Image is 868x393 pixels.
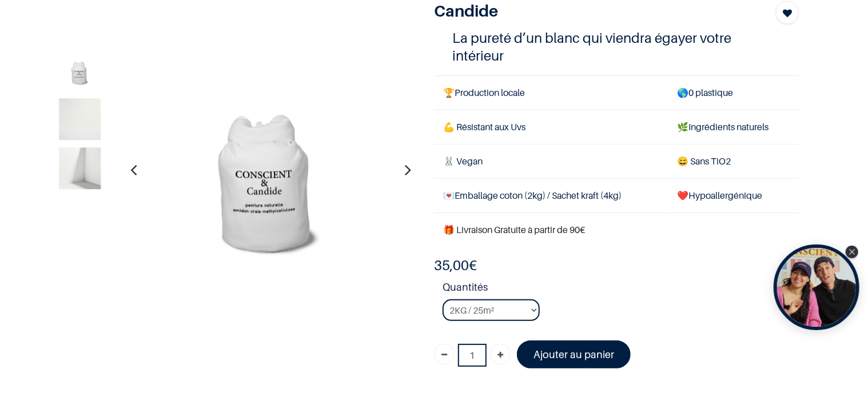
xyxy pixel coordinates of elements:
img: Product image [59,99,101,141]
h4: La pureté d’un blanc qui viendra égayer votre intérieur [452,29,781,65]
strong: Quantités [443,279,799,299]
span: 🌎 [678,87,689,98]
font: Ajouter au panier [533,348,614,360]
span: 🏆 [443,87,455,98]
td: Emballage coton (2kg) / Sachet kraft (4kg) [434,179,668,213]
a: Supprimer [434,344,455,364]
b: € [434,257,477,274]
span: 🌿 [678,121,689,133]
font: 🎁 Livraison Gratuite à partir de 90€ [443,224,585,235]
img: Product image [59,50,101,91]
span: 35,00 [434,257,469,274]
a: Ajouter [490,344,511,364]
span: 💪 Résistant aux Uvs [443,121,525,133]
h1: Candide [434,1,744,21]
div: Close Tolstoy widget [846,246,858,258]
img: Product image [59,147,101,189]
span: Add to wishlist [783,6,792,20]
img: Product image [143,44,395,295]
td: Ingrédients naturels [668,110,799,144]
td: Production locale [434,75,668,110]
span: 🐰 Vegan [443,155,483,167]
button: Add to wishlist [776,1,799,24]
td: 0 plastique [668,75,799,110]
span: 💌 [443,190,455,201]
a: Ajouter au panier [517,340,631,368]
td: ❤️Hypoallergénique [668,179,799,213]
div: Tolstoy bubble widget [774,244,859,330]
div: Open Tolstoy widget [774,244,859,330]
div: Open Tolstoy [774,244,859,330]
td: ans TiO2 [668,144,799,178]
span: 😄 S [678,155,696,167]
